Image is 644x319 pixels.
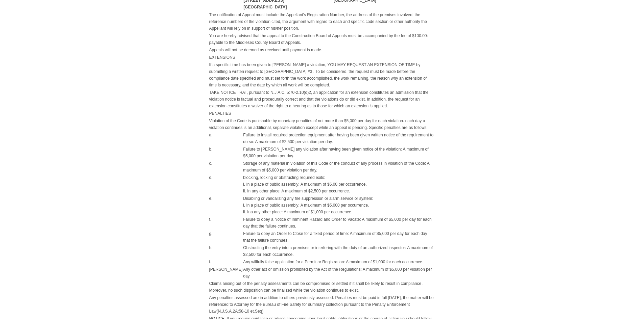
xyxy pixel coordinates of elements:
[243,195,435,216] td: Disabling or vandalizing any fire suppression or alarm service or system: i. In a place of public...
[209,145,243,160] td: b.
[243,160,435,174] td: Storage of any material in violation of this Code or the conduct of any process in violation of t...
[209,266,243,280] td: [PERSON_NAME]
[209,244,243,258] td: h.
[209,32,435,46] td: You are hereby advised that the appeal to the Construction Board of Appeals must be accompanied b...
[209,258,243,266] td: i.
[209,280,435,294] td: Claims arising out of the penalty assessments can be compromised or settled if it shall be likely...
[209,54,435,61] td: EXTENSIONS
[209,110,435,117] td: PENALTIES
[209,61,435,89] td: If a specific time has been given to [PERSON_NAME] a violation, YOU MAY REQUEST AN EXTENSION OF T...
[243,258,435,266] td: Any willfully false application for a Permit or Registration: A maximum of $1,000 for each occurr...
[209,89,435,110] td: TAKE NOTICE THAT, pursuant to N.J.A.C. 5:70-2.10(d)2, an application for an extension constitutes...
[209,131,243,145] td: a.
[243,174,435,195] td: blocking, locking or obstructing required exits: i. In a place of public assembly: A maximum of $...
[243,244,435,258] td: Obstructing the entry into a premises or interfering with the duty of an authorized inspector: A ...
[209,46,435,54] td: Appeals will not be deemed as received until payment is made.
[243,230,435,244] td: Failure to obey an Order to Close for a fixed period of time: A maximum of $5,000 per day for eac...
[209,174,243,195] td: d.
[209,11,435,32] td: The notification of Appeal must include the Appellant's Registration Number, the address of the p...
[243,131,435,145] td: Failure to install required protection equipment after having been given written notice of the re...
[243,216,435,230] td: Failure to obey a Notice of Imminent Hazard and Order to Vacate: A maximum of $5,000 per day for ...
[243,266,435,280] td: Any other act or omission prohibited by the Act of the Regulations: A maximum of $5,000 per viola...
[209,216,243,230] td: f.
[209,230,243,244] td: g.
[209,160,243,174] td: c.
[209,294,435,315] td: Any penalties assessed are in addition to others previously assessed. Penalties must be paid in f...
[243,145,435,160] td: Failure to [PERSON_NAME] any violation after having been given notice of the violation: A maximum...
[209,195,243,216] td: e.
[209,117,435,131] td: Violation of the Code is punishable by monetary penalties of not more than $5,000 per day for eac...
